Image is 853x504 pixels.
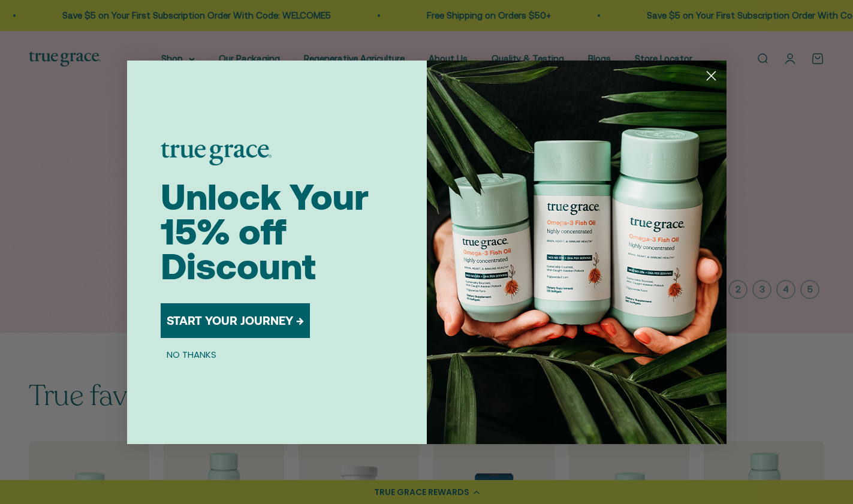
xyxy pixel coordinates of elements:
span: Unlock Your 15% off Discount [161,176,369,287]
button: START YOUR JOURNEY → [161,303,310,338]
img: 098727d5-50f8-4f9b-9554-844bb8da1403.jpeg [427,61,727,444]
img: logo placeholder [161,143,272,165]
button: Close dialog [701,65,722,86]
button: NO THANKS [161,348,222,362]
